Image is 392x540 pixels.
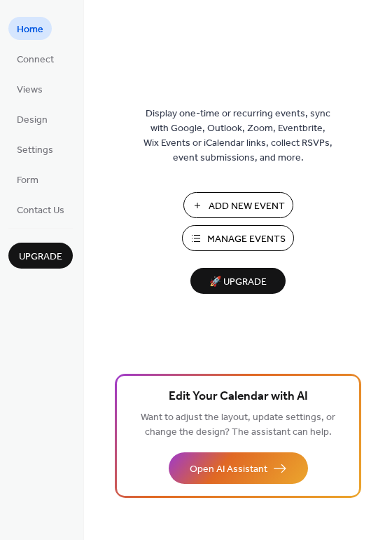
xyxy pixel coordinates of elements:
[8,168,47,191] a: Form
[8,107,56,130] a: Design
[8,77,51,100] a: Views
[17,113,48,128] span: Design
[207,232,286,247] span: Manage Events
[143,107,332,166] span: Display one-time or recurring events, sync with Google, Outlook, Zoom, Eventbrite, Wix Events or ...
[190,268,286,294] button: 🚀 Upgrade
[190,462,267,477] span: Open AI Assistant
[17,53,54,67] span: Connect
[8,243,73,269] button: Upgrade
[8,198,73,221] a: Contact Us
[169,452,308,484] button: Open AI Assistant
[19,250,62,264] span: Upgrade
[17,22,43,37] span: Home
[8,47,62,70] a: Connect
[182,225,294,251] button: Manage Events
[183,192,293,218] button: Add New Event
[17,173,38,188] span: Form
[199,273,277,292] span: 🚀 Upgrade
[169,387,308,407] span: Edit Your Calendar with AI
[141,408,335,442] span: Want to adjust the layout, update settings, or change the design? The assistant can help.
[17,143,53,158] span: Settings
[17,83,43,97] span: Views
[209,199,285,214] span: Add New Event
[8,17,52,40] a: Home
[17,203,64,218] span: Contact Us
[8,137,62,161] a: Settings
